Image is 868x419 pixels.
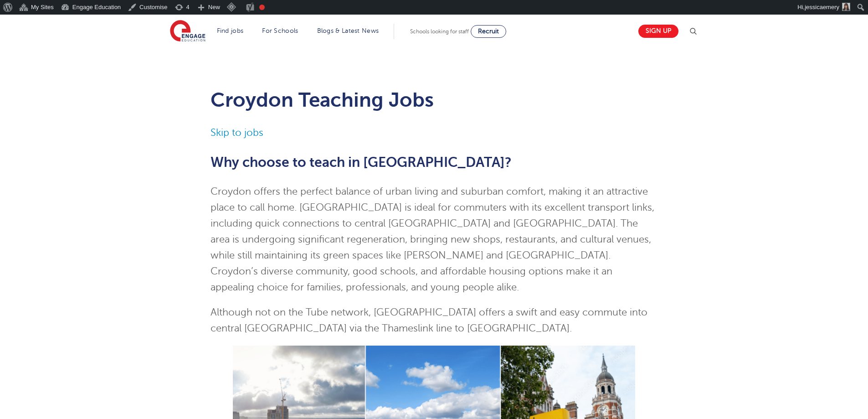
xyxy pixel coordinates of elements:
[211,307,647,334] span: Although not on the Tube network, [GEOGRAPHIC_DATA] offers a swift and easy commute into central ...
[217,27,244,34] a: Find jobs
[638,25,678,38] a: Sign up
[259,5,265,10] div: Focus keyphrase not set
[262,27,298,34] a: For Schools
[211,127,263,138] a: Skip to jobs
[211,155,512,170] span: Why choose to teach in [GEOGRAPHIC_DATA]?
[478,28,499,35] span: Recruit
[317,27,379,34] a: Blogs & Latest News
[805,4,839,10] span: jessicaemery
[471,25,506,38] a: Recruit
[170,20,205,43] img: Engage Education
[211,88,657,111] h1: Croydon Teaching Jobs
[410,28,469,35] span: Schools looking for staff
[211,184,657,295] p: Croydon offers the perfect balance of urban living and suburban comfort, making it an attractive ...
